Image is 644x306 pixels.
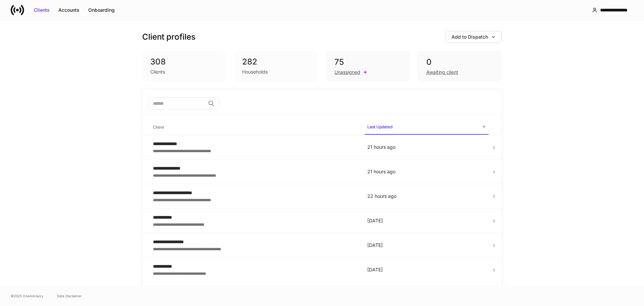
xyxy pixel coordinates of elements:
[426,57,493,68] div: 0
[242,69,268,75] div: Households
[57,293,82,299] a: Data Disclaimer
[153,124,164,130] h6: Client
[88,7,115,13] div: Onboarding
[34,7,50,13] div: Clients
[367,242,486,249] p: [DATE]
[367,124,392,130] h6: Last Updated
[30,5,54,15] button: Clients
[11,293,44,299] span: © 2025 OneAdvisory
[150,121,359,134] span: Client
[84,5,119,15] button: Onboarding
[142,32,196,42] h3: Client profiles
[334,57,401,68] div: 75
[451,34,488,40] div: Add to Dispatch
[58,7,79,13] div: Accounts
[446,31,502,43] button: Add to Dispatch
[326,51,410,81] div: 75Unassigned
[334,69,360,76] div: Unassigned
[150,56,218,67] div: 308
[242,56,310,67] div: 282
[367,217,486,224] p: [DATE]
[150,69,165,75] div: Clients
[367,266,486,273] p: [DATE]
[426,69,458,76] div: Awaiting client
[418,51,502,81] div: 0Awaiting client
[367,193,486,200] p: 22 hours ago
[367,168,486,175] p: 21 hours ago
[367,144,486,150] p: 21 hours ago
[54,5,84,15] button: Accounts
[365,120,489,135] span: Last Updated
